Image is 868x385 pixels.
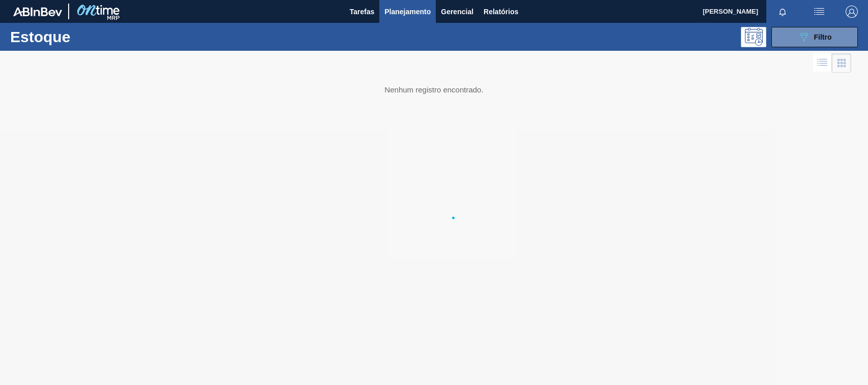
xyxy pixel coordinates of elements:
button: Filtro [771,27,858,47]
img: userActions [813,6,825,18]
div: Pogramando: nenhum usuário selecionado [741,27,766,47]
button: Notificações [766,5,799,19]
span: Relatórios [484,6,518,18]
h1: Estoque [10,31,159,43]
span: Filtro [814,33,832,41]
span: Gerencial [441,6,473,18]
span: Planejamento [384,6,431,18]
img: Logout [846,6,858,18]
span: Tarefas [349,6,374,18]
img: TNhmsLtSVTkK8tSr43FrP2fwEKptu5GPRR3wAAAABJRU5ErkJggg== [13,7,62,16]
